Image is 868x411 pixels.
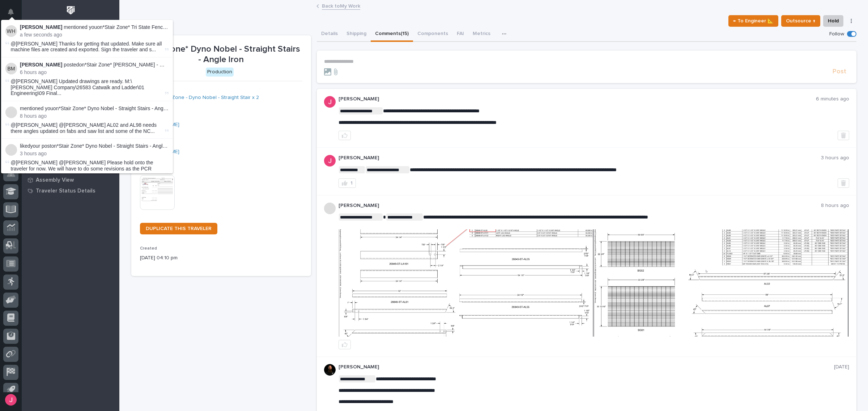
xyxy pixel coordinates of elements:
[834,364,849,370] p: [DATE]
[20,62,62,68] strong: [PERSON_NAME]
[816,96,849,102] p: 6 minutes ago
[322,1,360,10] a: Back toMy Work
[140,246,157,251] span: Created
[838,178,849,188] button: Delete post
[20,143,169,149] p: liked your post on *Stair Zone* Dyno Nobel - Straight Stairs - Angle Iron :
[11,160,163,178] span: @[PERSON_NAME] @[PERSON_NAME] Please hold onto the traveler for now. We will have to do some revi...
[821,203,849,209] p: 8 hours ago
[339,131,351,140] button: like this post
[324,96,336,108] img: ACg8ocI-SXp0KwvcdjE4ZoRMyLsZRSgZqnEZt9q_hAaElEsh-D-asw=s96-c
[206,68,234,77] div: Production
[146,226,212,231] span: DUPLICATE THIS TRAVELER
[339,340,351,349] button: like this post
[59,105,177,111] a: *Stair Zone* Dyno Nobel - Straight Stairs - Angle Iron
[11,78,163,96] span: @[PERSON_NAME] Updated drawings are ready. M:\[PERSON_NAME] Company\26583 Catwalk and Ladder\01 E...
[140,94,259,101] a: 26849 - Stair Zone - Dyno Nobel - Straight Stair x 2
[324,155,336,166] img: ACg8ocI-SXp0KwvcdjE4ZoRMyLsZRSgZqnEZt9q_hAaElEsh-D-asw=s96-c
[339,178,356,188] button: 1
[823,15,843,27] button: Hold
[339,155,821,161] p: [PERSON_NAME]
[733,17,774,25] span: ← To Engineer 📐
[828,17,839,25] span: Hold
[36,188,95,194] p: Traveler Status Details
[339,364,834,370] p: [PERSON_NAME]
[36,177,74,183] p: Assembly View
[20,113,169,119] p: 8 hours ago
[20,32,169,38] p: a few seconds ago
[413,27,452,42] button: Components
[140,254,302,262] p: [DATE] 04:10 pm
[728,15,778,27] button: ← To Engineer 📐
[20,105,169,112] p: mentioned you on :
[350,181,353,186] div: 1
[85,62,201,68] a: *Stair Zone* [PERSON_NAME] - Main - Platform #1
[781,15,820,27] button: Outsource ↑
[833,68,846,76] span: Post
[830,68,849,76] button: Post
[786,17,816,25] span: Outsource ↑
[22,174,119,185] a: Assembly View
[3,392,18,407] button: users-avatar
[9,9,18,20] div: Notifications
[140,44,302,65] p: *Stair Zone* Dyno Nobel - Straight Stairs - Angle Iron
[452,27,468,42] button: FAI
[821,155,849,161] p: 3 hours ago
[20,24,169,30] p: mentioned you on :
[5,63,17,74] img: Ben Miller
[20,151,169,157] p: 3 hours ago
[838,131,849,140] button: Delete post
[339,203,821,209] p: [PERSON_NAME]
[339,96,816,102] p: [PERSON_NAME]
[5,25,17,37] img: Wynne Hochstetler
[829,31,844,37] p: Follow
[22,185,119,196] a: Traveler Status Details
[324,364,336,376] img: zmKUmRVDQjmBLfnAs97p
[317,27,342,42] button: Details
[20,69,169,75] p: 6 hours ago
[140,223,217,234] a: DUPLICATE THIS TRAVELER
[103,24,195,30] a: *Stair Zone* Tri State Fence - ADA Ramp
[64,4,77,17] img: Workspace Logo
[11,122,163,134] span: @[PERSON_NAME] @[PERSON_NAME] AL02 and AL98 needs there angles updated on fabs and saw list and s...
[20,62,169,68] p: posted on :
[3,4,18,20] button: Notifications
[11,41,163,53] span: @[PERSON_NAME] Thanks for getting that updated. Make sure all machine files are created and expor...
[468,27,495,42] button: Metrics
[20,24,62,30] strong: [PERSON_NAME]
[342,27,371,42] button: Shipping
[371,27,413,42] button: Comments (15)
